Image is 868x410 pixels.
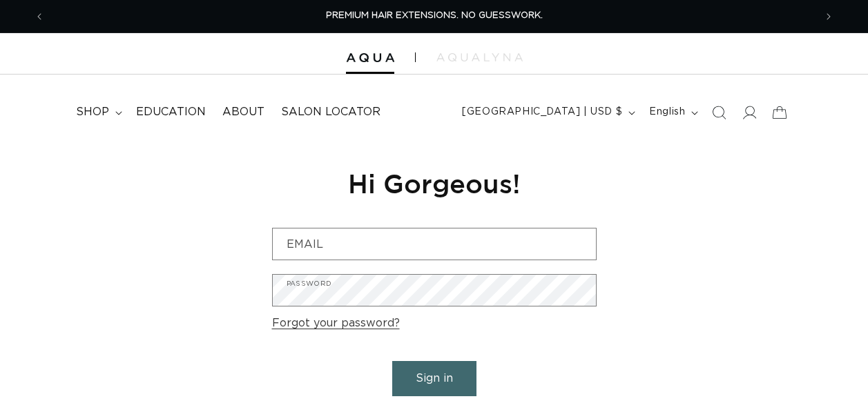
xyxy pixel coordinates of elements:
button: English [641,99,704,126]
button: Next announcement [813,3,844,30]
span: [GEOGRAPHIC_DATA] | USD $ [462,105,622,119]
a: About [214,97,273,128]
span: English [649,105,685,119]
a: Salon Locator [273,97,389,128]
summary: shop [68,97,128,128]
input: Email [273,228,596,260]
img: Aqua Hair Extensions [346,53,394,63]
a: Forgot your password? [272,313,400,333]
summary: Search [704,97,734,128]
span: PREMIUM HAIR EXTENSIONS. NO GUESSWORK. [326,11,543,20]
button: Previous announcement [24,3,55,30]
a: Education [128,97,214,128]
span: Education [136,105,206,119]
span: shop [76,105,109,119]
span: About [222,105,264,119]
button: [GEOGRAPHIC_DATA] | USD $ [454,99,641,126]
h1: Hi Gorgeous! [272,166,597,200]
img: aqualyna.com [436,53,523,61]
span: Salon Locator [281,105,380,119]
button: Sign in [392,361,476,396]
